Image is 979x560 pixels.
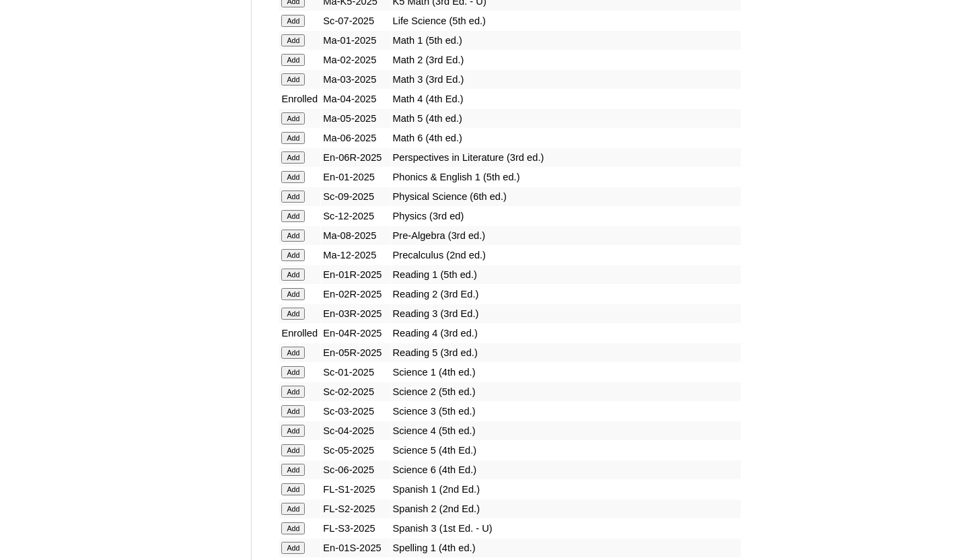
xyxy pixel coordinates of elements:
td: Life Science (5th ed.) [391,11,741,30]
input: Add [281,425,305,437]
td: FL-S3-2025 [321,519,390,538]
td: Ma-01-2025 [321,31,390,50]
input: Add [281,230,305,242]
td: En-06R-2025 [321,148,390,167]
td: En-01R-2025 [321,265,390,284]
td: Math 5 (4th ed.) [391,109,741,128]
td: Math 2 (3rd Ed.) [391,50,741,69]
td: En-05R-2025 [321,343,390,362]
td: Math 6 (4th ed.) [391,129,741,147]
input: Add [281,386,305,398]
td: Ma-04-2025 [321,90,390,108]
td: En-01-2025 [321,168,390,186]
td: Precalculus (2nd ed.) [391,246,741,265]
td: FL-S1-2025 [321,480,390,499]
td: Reading 2 (3rd Ed.) [391,285,741,304]
td: Reading 3 (3rd Ed.) [391,304,741,323]
input: Add [281,54,305,66]
td: Spanish 1 (2nd Ed.) [391,480,741,499]
td: Phonics & English 1 (5th ed.) [391,168,741,186]
input: Add [281,366,305,378]
td: Reading 4 (3rd ed.) [391,324,741,343]
td: Physics (3rd ed) [391,207,741,225]
input: Add [281,464,305,476]
input: Add [281,171,305,183]
td: Spanish 3 (1st Ed. - U) [391,519,741,538]
td: Ma-02-2025 [321,50,390,69]
td: Sc-09-2025 [321,187,390,206]
td: En-01S-2025 [321,538,390,557]
td: Science 5 (4th Ed.) [391,441,741,460]
input: Add [281,308,305,320]
td: Ma-03-2025 [321,70,390,89]
td: Reading 1 (5th ed.) [391,265,741,284]
td: Enrolled [279,324,320,343]
td: Science 3 (5th ed.) [391,402,741,421]
td: Enrolled [279,90,320,108]
td: Ma-06-2025 [321,129,390,147]
input: Add [281,269,305,281]
input: Add [281,210,305,222]
td: Ma-08-2025 [321,226,390,245]
input: Add [281,542,305,554]
td: Perspectives in Literature (3rd ed.) [391,148,741,167]
td: Pre-Algebra (3rd ed.) [391,226,741,245]
td: Math 4 (4th Ed.) [391,90,741,108]
td: En-03R-2025 [321,304,390,323]
td: Sc-06-2025 [321,460,390,479]
td: Sc-04-2025 [321,421,390,440]
input: Add [281,190,305,203]
input: Add [281,347,305,359]
td: Spanish 2 (2nd Ed.) [391,499,741,518]
input: Add [281,34,305,46]
input: Add [281,405,305,417]
td: Science 6 (4th Ed.) [391,460,741,479]
input: Add [281,503,305,515]
input: Add [281,15,305,27]
td: Math 3 (3rd Ed.) [391,70,741,89]
td: Ma-12-2025 [321,246,390,265]
td: Sc-02-2025 [321,382,390,401]
td: Ma-05-2025 [321,109,390,128]
input: Add [281,73,305,85]
td: Sc-01-2025 [321,363,390,382]
input: Add [281,151,305,164]
td: FL-S2-2025 [321,499,390,518]
input: Add [281,522,305,534]
td: Sc-07-2025 [321,11,390,30]
td: Science 2 (5th ed.) [391,382,741,401]
td: Reading 5 (3rd ed.) [391,343,741,362]
td: Math 1 (5th ed.) [391,31,741,50]
td: Physical Science (6th ed.) [391,187,741,206]
input: Add [281,112,305,125]
td: Spelling 1 (4th ed.) [391,538,741,557]
input: Add [281,483,305,495]
td: Science 1 (4th ed.) [391,363,741,382]
td: Sc-12-2025 [321,207,390,225]
td: Sc-05-2025 [321,441,390,460]
input: Add [281,249,305,261]
td: En-02R-2025 [321,285,390,304]
input: Add [281,132,305,144]
td: Science 4 (5th ed.) [391,421,741,440]
input: Add [281,444,305,456]
td: Sc-03-2025 [321,402,390,421]
input: Add [281,288,305,300]
td: En-04R-2025 [321,324,390,343]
